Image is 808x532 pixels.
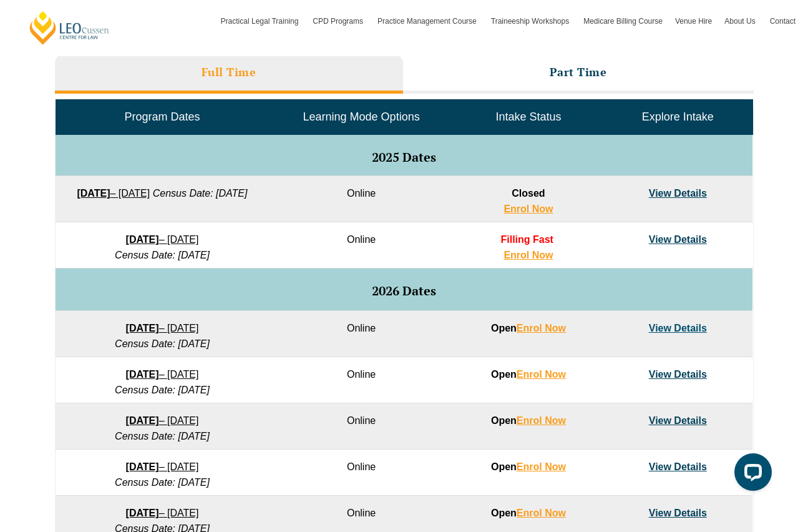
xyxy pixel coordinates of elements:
em: Census Date: [DATE] [115,477,210,488]
strong: Open [491,508,566,518]
a: View Details [649,508,707,518]
a: [DATE]– [DATE] [126,234,199,245]
a: About Us [718,3,763,39]
td: Online [269,311,454,357]
strong: [DATE] [126,323,159,333]
a: View Details [649,323,707,333]
strong: [DATE] [126,461,159,472]
span: Filling Fast [500,234,553,245]
span: Explore Intake [642,111,714,123]
em: Census Date: [DATE] [115,431,210,441]
h3: Full Time [202,65,256,79]
a: Enrol Now [504,204,553,214]
td: Online [269,403,454,450]
em: Census Date: [DATE] [153,188,248,199]
a: Enrol Now [504,250,553,260]
strong: [DATE] [126,415,159,426]
a: Practical Legal Training [215,3,307,39]
a: [DATE]– [DATE] [77,188,150,199]
em: Census Date: [DATE] [115,250,210,260]
strong: Open [491,323,566,333]
span: Program Dates [124,111,200,123]
h3: Part Time [550,65,607,79]
a: [PERSON_NAME] Centre for Law [28,10,111,46]
a: Contact [764,3,802,39]
td: Online [269,176,454,222]
a: Medicare Billing Course [577,3,669,39]
a: Enrol Now [517,369,566,380]
span: Intake Status [495,111,561,123]
a: View Details [649,188,707,199]
td: Online [269,450,454,496]
strong: [DATE] [126,234,159,245]
a: Enrol Now [517,461,566,472]
strong: Open [491,369,566,380]
strong: [DATE] [126,508,159,518]
strong: Open [491,415,566,426]
a: Traineeship Workshops [485,3,577,39]
span: Learning Mode Options [303,111,420,123]
span: 2026 Dates [372,282,436,299]
a: Enrol Now [517,415,566,426]
strong: [DATE] [77,188,110,199]
strong: [DATE] [126,369,159,380]
a: [DATE]– [DATE] [126,323,199,333]
td: Online [269,222,454,268]
td: Online [269,357,454,403]
span: 2025 Dates [372,149,436,165]
span: Closed [512,188,545,199]
em: Census Date: [DATE] [115,338,210,349]
a: CPD Programs [306,3,371,39]
a: View Details [649,415,707,426]
a: [DATE]– [DATE] [126,415,199,426]
a: [DATE]– [DATE] [126,461,199,472]
a: View Details [649,234,707,245]
a: [DATE]– [DATE] [126,369,199,380]
a: Venue Hire [669,3,718,39]
a: [DATE]– [DATE] [126,508,199,518]
a: Enrol Now [517,508,566,518]
a: Practice Management Course [371,3,485,39]
a: Enrol Now [517,323,566,333]
em: Census Date: [DATE] [115,385,210,395]
strong: Open [491,461,566,472]
a: View Details [649,369,707,380]
a: View Details [649,461,707,472]
iframe: LiveChat chat widget [724,448,777,501]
